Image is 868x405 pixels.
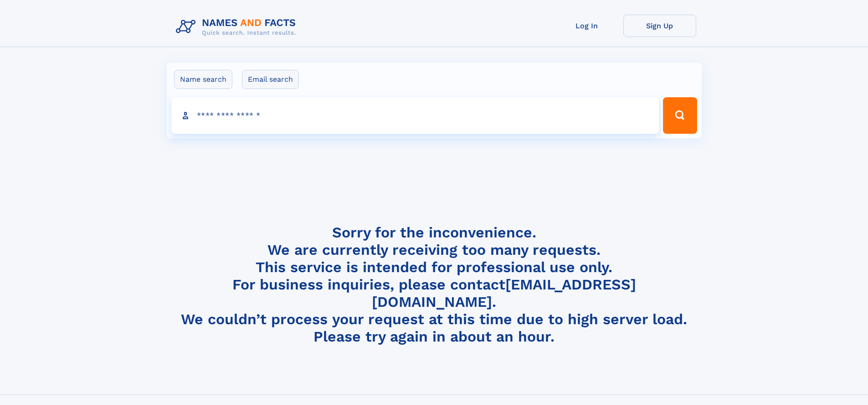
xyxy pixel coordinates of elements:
[174,70,232,89] label: Name search
[663,97,697,134] button: Search Button
[550,15,623,37] a: Log In
[172,224,696,346] h4: Sorry for the inconvenience. We are currently receiving too many requests. This service is intend...
[372,276,636,310] a: [EMAIL_ADDRESS][DOMAIN_NAME]
[171,97,659,134] input: search input
[623,15,696,37] a: Sign Up
[172,15,303,39] img: Logo Names and Facts
[242,70,299,89] label: Email search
